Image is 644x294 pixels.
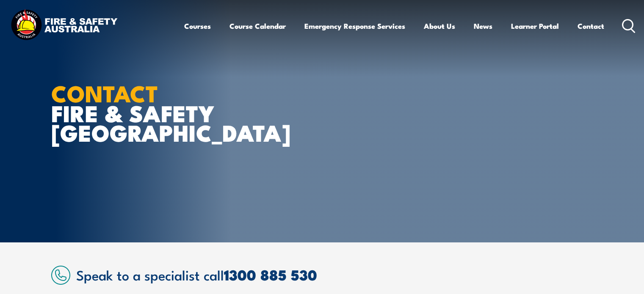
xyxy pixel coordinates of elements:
[304,15,405,37] a: Emergency Response Services
[511,15,559,37] a: Learner Portal
[229,15,286,37] a: Course Calendar
[51,75,158,110] strong: CONTACT
[474,15,492,37] a: News
[424,15,455,37] a: About Us
[224,263,317,286] a: 1300 885 530
[578,15,604,37] a: Contact
[76,267,593,282] h2: Speak to a specialist call
[51,83,260,142] h1: FIRE & SAFETY [GEOGRAPHIC_DATA]
[184,15,211,37] a: Courses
